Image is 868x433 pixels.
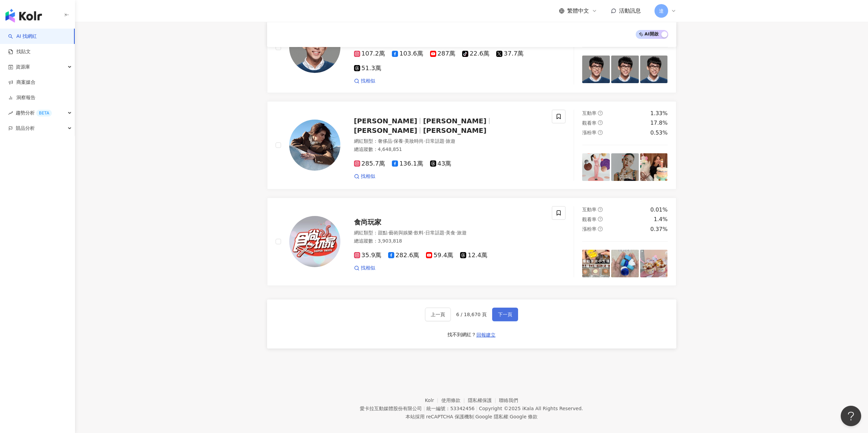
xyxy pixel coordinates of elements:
[654,216,668,223] div: 1.4%
[468,398,499,403] a: 隱私權保護
[598,207,603,212] span: question-circle
[413,230,414,235] span: ·
[457,230,467,235] span: 旅遊
[447,331,476,338] div: 找不到網紅？
[392,160,423,167] span: 136.1萬
[659,7,664,15] span: 達
[582,217,597,222] span: 觀看率
[8,94,35,101] a: 洞察報告
[650,129,668,137] div: 0.53%
[598,111,603,115] span: question-circle
[499,398,518,403] a: 聯絡我們
[455,230,457,235] span: ·
[267,101,676,189] a: KOL Avatar[PERSON_NAME][PERSON_NAME][PERSON_NAME][PERSON_NAME]網紅類型：奢侈品·保養·美妝時尚·日常話題·旅遊總追蹤數：4,648,...
[426,406,474,411] div: 統一編號：53342456
[841,406,861,426] iframe: Help Scout Beacon - Open
[582,153,610,181] img: post-image
[582,226,597,232] span: 漲粉率
[426,252,453,259] span: 59.4萬
[394,138,403,144] span: 保養
[361,265,375,272] span: 找相似
[462,50,489,57] span: 22.6萬
[498,312,512,317] span: 下一頁
[492,308,518,321] button: 下一頁
[431,312,445,317] span: 上一頁
[430,50,455,57] span: 287萬
[354,230,544,236] div: 網紅類型 ：
[446,230,455,235] span: 美食
[475,414,508,419] a: Google 隱私權
[474,414,475,419] span: |
[650,206,668,214] div: 0.01%
[387,230,389,235] span: ·
[354,160,385,167] span: 285.7萬
[567,7,589,15] span: 繁體中文
[354,146,544,153] div: 總追蹤數 ： 4,648,851
[522,406,534,411] a: iKala
[496,50,524,57] span: 37.7萬
[598,217,603,221] span: question-circle
[598,227,603,231] span: question-circle
[425,308,451,321] button: 上一頁
[441,398,468,403] a: 使用條款
[582,130,597,135] span: 漲粉率
[8,33,37,40] a: searchAI 找網紅
[354,117,417,125] span: [PERSON_NAME]
[354,126,417,135] span: [PERSON_NAME]
[476,406,477,411] span: |
[378,138,392,144] span: 奢侈品
[354,65,381,72] span: 51.3萬
[619,7,641,14] span: 活動訊息
[582,207,597,212] span: 互動率
[582,120,597,126] span: 觀看率
[361,173,375,180] span: 找相似
[640,250,668,277] img: post-image
[598,130,603,135] span: question-circle
[8,111,13,115] span: rise
[354,50,385,57] span: 107.2萬
[582,110,597,116] span: 互動率
[360,406,422,411] div: 愛卡拉互動媒體股份有限公司
[650,110,668,117] div: 1.33%
[424,138,425,144] span: ·
[8,48,31,55] a: 找貼文
[611,250,639,277] img: post-image
[267,198,676,286] a: KOL Avatar食尚玩家網紅類型：甜點·藝術與娛樂·飲料·日常話題·美食·旅遊總追蹤數：3,903,81835.9萬282.6萬59.4萬12.4萬找相似互動率question-circle...
[582,56,610,83] img: post-image
[289,120,340,171] img: KOL Avatar
[479,406,583,411] div: Copyright © 2025 All Rights Reserved.
[476,332,496,338] span: 回報建立
[423,126,486,135] span: [PERSON_NAME]
[444,138,446,144] span: ·
[423,117,486,125] span: [PERSON_NAME]
[354,218,381,226] span: 食尚玩家
[403,138,404,144] span: ·
[392,50,423,57] span: 103.6萬
[16,105,52,121] span: 趨勢分析
[650,119,668,127] div: 17.8%
[392,138,394,144] span: ·
[510,414,538,419] a: Google 條款
[425,230,444,235] span: 日常話題
[354,78,375,84] a: 找相似
[611,56,639,83] img: post-image
[430,160,452,167] span: 43萬
[5,9,42,22] img: logo
[444,230,446,235] span: ·
[361,78,375,84] span: 找相似
[425,138,444,144] span: 日常話題
[388,252,420,259] span: 282.6萬
[423,406,425,411] span: |
[476,329,496,340] button: 回報建立
[460,252,487,259] span: 12.4萬
[289,22,340,73] img: KOL Avatar
[354,238,544,245] div: 總追蹤數 ： 3,903,818
[36,110,52,117] div: BETA
[640,56,668,83] img: post-image
[389,230,413,235] span: 藝術與娛樂
[446,138,455,144] span: 旅遊
[267,2,676,93] a: KOL Avatar阿滴英文網紅類型：科技·Podcast·日常話題·教育與學習·命理占卜·交通工具·旅遊總追蹤數：6,093,957107.2萬103.6萬287萬22.6萬37.7萬51.3...
[598,120,603,125] span: question-circle
[354,173,375,180] a: 找相似
[16,59,30,75] span: 資源庫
